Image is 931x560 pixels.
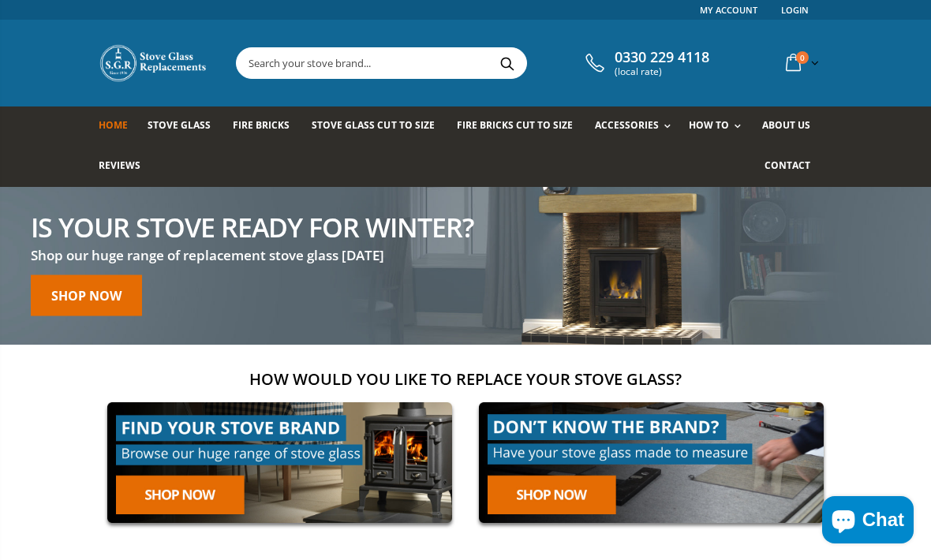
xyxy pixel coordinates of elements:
img: Stove Glass Replacement [99,43,209,83]
img: made-to-measure-cta_2cd95ceb-d519-4648-b0cf-d2d338fdf11f.jpg [470,394,832,532]
a: Stove Glass Cut To Size [312,106,446,147]
span: Fire Bricks [233,118,290,132]
h3: Shop our huge range of replacement stove glass [DATE] [31,246,473,264]
a: Fire Bricks Cut To Size [457,106,585,147]
a: Reviews [99,147,152,187]
a: 0 [780,47,822,78]
a: Fire Bricks [233,106,301,147]
span: Stove Glass [148,118,211,132]
a: Home [99,106,140,147]
a: Contact [765,147,822,187]
span: 0 [796,51,809,64]
a: Stove Glass [148,106,222,147]
h2: How would you like to replace your stove glass? [99,368,832,390]
span: Home [99,118,128,132]
span: Contact [765,159,810,172]
a: About us [762,106,822,147]
span: Fire Bricks Cut To Size [457,118,573,132]
button: Search [489,48,525,78]
inbox-online-store-chat: Shopify online store chat [817,496,918,547]
input: Search your stove brand... [237,48,671,78]
a: Shop now [31,274,142,315]
h2: Is your stove ready for winter? [31,213,473,240]
a: Accessories [595,106,679,147]
span: Reviews [99,159,140,172]
span: How To [689,118,729,132]
span: Stove Glass Cut To Size [312,118,434,132]
span: About us [762,118,810,132]
span: Accessories [595,118,659,132]
img: find-your-brand-cta_9b334d5d-5c94-48ed-825f-d7972bbdebd0.jpg [99,394,461,532]
a: How To [689,106,749,147]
